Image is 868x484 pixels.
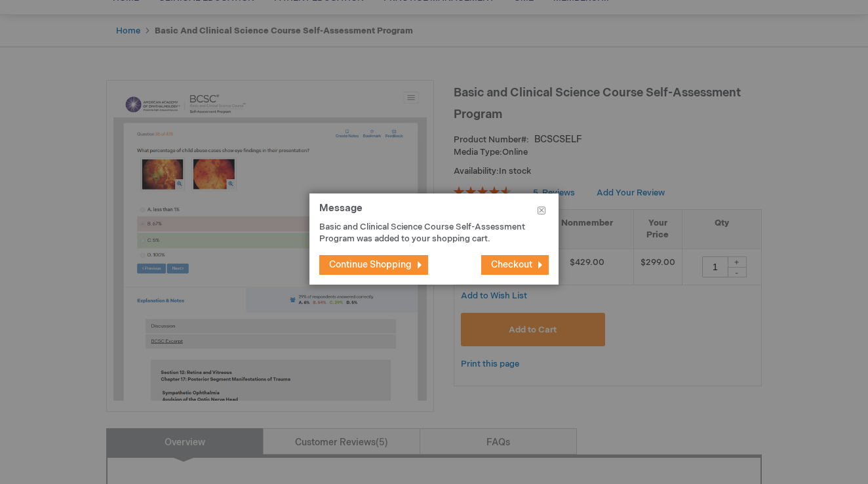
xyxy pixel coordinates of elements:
[319,203,549,221] h1: Message
[491,259,532,270] span: Checkout
[319,255,428,275] button: Continue Shopping
[319,221,529,245] p: Basic and Clinical Science Course Self-Assessment Program was added to your shopping cart.
[329,259,412,270] span: Continue Shopping
[481,255,549,275] button: Checkout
